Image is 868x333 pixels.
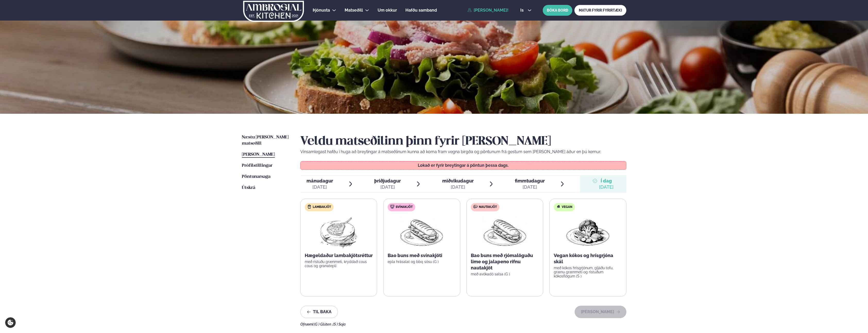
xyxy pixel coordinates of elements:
[399,215,444,248] img: Panini.png
[574,5,626,16] a: MATUR FYRIR FYRIRTÆKI
[378,7,397,13] a: Um okkur
[516,8,535,12] button: is
[374,178,401,183] span: þriðjudagur
[313,8,330,13] span: Þjónusta
[471,252,539,271] p: Bao buns með rjómalöguðu lime og jalapeno rifnu nautakjöt
[242,185,255,191] a: Útskrá
[405,7,437,13] a: Hafðu samband
[345,8,363,13] span: Matseðill
[242,134,290,147] a: Næstu [PERSON_NAME] matseðill
[473,205,478,209] img: beef.svg
[307,205,311,209] img: Lamb.svg
[575,306,626,318] button: [PERSON_NAME]
[562,205,572,209] span: Vegan
[307,184,333,190] div: [DATE]
[390,205,394,209] img: pork.svg
[515,184,545,190] div: [DATE]
[242,163,273,169] a: Prófílstillingar
[388,252,456,259] p: Bao buns með svínakjöti
[388,260,456,264] p: epla hrásalat og bbq sósu (G )
[333,322,346,326] span: (S ) Soja
[515,178,545,183] span: fimmtudagur
[467,8,508,13] a: [PERSON_NAME]!
[300,306,338,318] button: Til baka
[479,205,497,209] span: Nautakjöt
[242,186,255,190] span: Útskrá
[242,152,275,158] a: [PERSON_NAME]
[307,178,333,183] span: mánudagur
[5,317,16,328] a: Cookie settings
[374,184,401,190] div: [DATE]
[242,152,275,157] span: [PERSON_NAME]
[543,5,572,16] button: BÓKA BORÐ
[242,163,273,168] span: Prófílstillingar
[242,174,270,179] span: Pöntunarsaga
[300,134,626,149] h2: Veldu matseðilinn þinn fyrir [PERSON_NAME]
[556,205,560,209] img: Vegan.svg
[442,184,474,190] div: [DATE]
[405,8,437,13] span: Hafðu samband
[520,8,525,12] span: is
[442,178,474,183] span: miðvikudagur
[482,215,527,248] img: Panini.png
[313,205,331,209] span: Lambakjöt
[305,252,373,259] p: Hægeldaður lambakjötsréttur
[554,252,622,265] p: Vegan kókos og hrísgrjóna skál
[599,178,614,184] span: Í dag
[565,215,610,248] img: Vegan.png
[242,135,289,146] span: Næstu [PERSON_NAME] matseðill
[313,7,330,13] a: Þjónusta
[305,260,373,268] p: með ristuðu grænmeti, kryddað cous cous og granatepli
[314,322,333,326] span: (G ) Glúten ,
[242,174,270,180] a: Pöntunarsaga
[554,266,622,278] p: með kókos hrísgrjónum, gljáðu tofu, grænu grænmeti og ristuðum kókosflögum (S )
[305,163,621,168] p: Lokað er fyrir breytingar á pöntun þessa dags.
[300,322,626,326] div: Ofnæmi:
[316,215,361,248] img: Lamb-Meat.png
[378,8,397,13] span: Um okkur
[243,1,304,22] img: logo
[599,184,614,190] div: [DATE]
[300,149,626,155] p: Vinsamlegast hafðu í huga að breytingar á matseðlinum kunna að koma fram vegna birgða og pöntunum...
[345,7,363,13] a: Matseðill
[396,205,413,209] span: Svínakjöt
[471,272,539,276] p: með avókadó salsa (G )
